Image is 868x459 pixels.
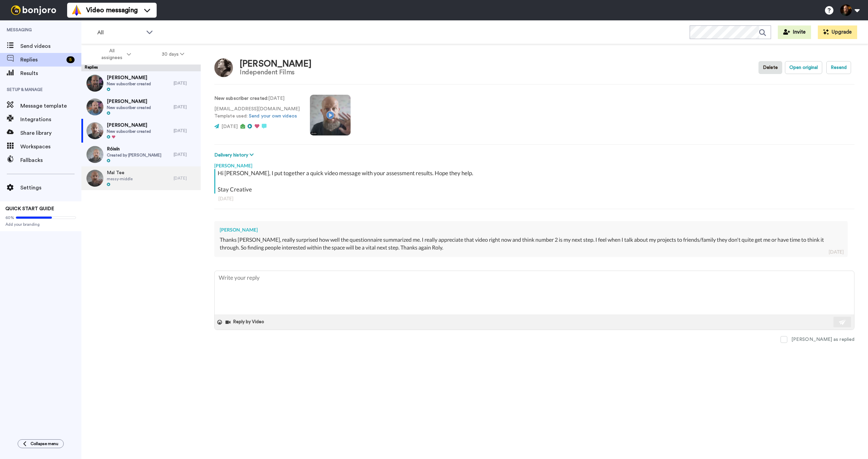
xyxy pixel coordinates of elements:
[71,5,82,16] img: vm-color.svg
[839,319,846,325] img: send-white.svg
[758,61,782,74] button: Delete
[107,129,151,134] span: New subscriber created
[778,25,811,39] button: Invite
[20,102,81,110] span: Message template
[829,249,844,255] div: [DATE]
[20,42,81,50] span: Send videos
[107,105,151,110] span: New subscriber created
[5,222,76,227] span: Add your branding
[107,122,151,129] span: [PERSON_NAME]
[66,56,75,63] div: 5
[98,48,125,61] span: All assignees
[20,69,81,77] span: Results
[8,5,59,15] img: bj-logo-header-white.svg
[86,122,103,139] img: b08d9885-6922-4c62-885e-383dd6a2f5e0-thumb.jpg
[86,98,103,115] img: f9fe80a6-8ada-4528-8a4a-856b0a58d52b-thumb.jpg
[220,226,842,233] div: [PERSON_NAME]
[107,74,151,81] span: [PERSON_NAME]
[86,75,103,92] img: 127685a6-9000-4233-803e-0fb62c744a5c-thumb.jpg
[107,81,151,87] span: New subscriber created
[20,184,81,192] span: Settings
[97,29,143,37] span: All
[18,439,64,448] button: Collapse menu
[20,129,81,137] span: Share library
[174,104,197,110] div: [DATE]
[107,98,151,105] span: [PERSON_NAME]
[81,95,201,119] a: [PERSON_NAME]New subscriber created[DATE]
[214,159,854,169] div: [PERSON_NAME]
[225,317,266,327] button: Reply by Video
[214,106,300,120] p: [EMAIL_ADDRESS][DOMAIN_NAME] Template used:
[214,58,233,77] img: Image of Martin Donovan
[826,61,851,74] button: Resend
[174,80,197,86] div: [DATE]
[240,59,312,69] div: [PERSON_NAME]
[81,119,201,143] a: [PERSON_NAME]New subscriber created[DATE]
[86,5,138,15] span: Video messaging
[146,48,200,60] button: 30 days
[81,166,201,190] a: Mal Teemessy-middle[DATE]
[81,143,201,166] a: RóisínCreated by [PERSON_NAME][DATE]
[20,115,81,124] span: Integrations
[174,176,197,181] div: [DATE]
[218,169,853,194] div: Hi [PERSON_NAME], I put together a quick video message with your assessment results. Hope they he...
[5,206,54,211] span: QUICK START GUIDE
[20,143,81,151] span: Workspaces
[83,45,146,64] button: All assignees
[81,65,201,71] div: Replies
[174,152,197,157] div: [DATE]
[86,146,103,163] img: 4fdba7da-6853-45f6-bad0-99c04b3c0d12-thumb.jpg
[174,128,197,133] div: [DATE]
[221,124,238,129] span: [DATE]
[818,25,857,39] button: Upgrade
[218,195,850,202] div: [DATE]
[220,236,842,252] div: Thanks [PERSON_NAME], really surprised how well the questionnaire summarized me. I really appreci...
[31,441,58,446] span: Collapse menu
[785,61,822,74] button: Open original
[20,56,64,64] span: Replies
[81,71,201,95] a: [PERSON_NAME]New subscriber created[DATE]
[86,170,103,187] img: 45d06eb1-4205-44ad-a170-9134272a5604-thumb.jpg
[214,151,256,159] button: Delivery history
[214,96,267,101] strong: New subscriber created
[249,114,297,118] a: Send your own videos
[791,336,854,343] div: [PERSON_NAME] as replied
[5,215,14,220] span: 60%
[107,169,133,176] span: Mal Tee
[107,152,161,158] span: Created by [PERSON_NAME]
[240,69,312,76] div: Independent Films
[20,156,81,164] span: Fallbacks
[214,95,300,102] p: : [DATE]
[107,146,161,152] span: Róisín
[107,176,133,182] span: messy-middle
